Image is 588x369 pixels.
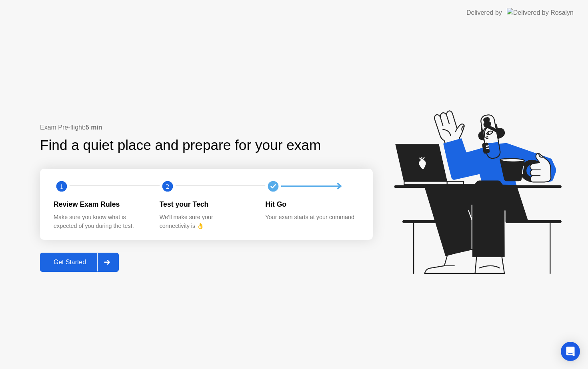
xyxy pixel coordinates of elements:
[60,182,63,190] text: 1
[54,213,147,230] div: Make sure you know what is expected of you during the test.
[166,182,169,190] text: 2
[54,199,147,209] div: Review Exam Rules
[160,213,253,230] div: We’ll make sure your connectivity is 👌
[265,199,358,209] div: Hit Go
[42,259,97,266] div: Get Started
[40,123,373,132] div: Exam Pre-flight:
[86,124,102,131] b: 5 min
[40,135,322,156] div: Find a quiet place and prepare for your exam
[466,8,502,18] div: Delivered by
[507,8,574,17] img: Delivered by Rosalyn
[561,342,580,361] div: Open Intercom Messenger
[265,213,358,222] div: Your exam starts at your command
[160,199,253,209] div: Test your Tech
[40,253,119,272] button: Get Started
